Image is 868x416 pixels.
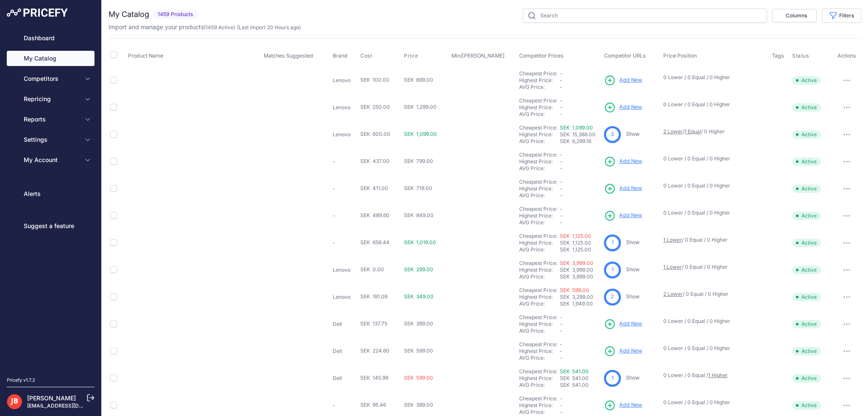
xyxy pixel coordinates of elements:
span: Active [792,239,821,247]
span: SEK 541.00 [560,375,589,381]
div: Highest Price: [519,375,560,382]
p: Dell [333,321,357,328]
span: Active [792,76,821,85]
span: 3 [611,130,614,138]
div: Highest Price: [519,402,560,409]
span: - [560,70,562,77]
span: SEK 489.60 [360,212,389,218]
span: Active [792,401,821,410]
span: SEK 719.00 [404,185,432,191]
a: 1 Higher [708,372,728,378]
span: Settings [24,135,79,144]
button: Price [404,52,420,59]
a: Suggest a feature [7,218,95,234]
span: SEK 299.00 [404,266,433,273]
span: Add New [619,212,642,220]
p: - [333,240,357,246]
a: Add New [604,345,642,357]
span: Active [792,374,821,383]
span: Status [792,52,809,59]
input: Search [523,8,767,23]
span: SEK 437.00 [360,158,389,164]
span: 1459 Products [153,10,198,19]
p: Import and manage your products [108,23,301,31]
p: / 0 Equal / 0 Higher [663,237,763,243]
div: AVG Price: [519,409,560,416]
span: SEK 349.00 [404,293,434,300]
a: Show [626,375,640,381]
span: Brand [333,52,348,59]
p: 0 Lower / 0 Equal / 0 Higher [663,399,763,406]
span: - [560,206,562,212]
span: Active [792,347,821,355]
span: Active [792,293,821,301]
div: AVG Price: [519,246,560,253]
span: Active [792,157,821,166]
a: Cheapest Price: [519,233,557,239]
div: Highest Price: [519,348,560,355]
span: - [560,219,562,226]
span: SEK 699.00 [404,77,433,83]
span: SEK 95.46 [360,402,386,408]
span: Price [404,52,418,59]
span: ( ) [204,24,235,30]
p: - [333,212,357,219]
div: SEK 3,999.00 [560,273,601,280]
a: SEK 1,125.00 [560,233,591,239]
p: Dell [333,348,357,355]
a: Add New [604,156,642,168]
a: Show [626,266,640,273]
span: Add New [619,347,642,355]
span: Active [792,266,821,274]
span: - [560,97,562,104]
span: Matches Suggested [264,52,313,59]
span: - [560,185,562,192]
a: [PERSON_NAME] [27,394,76,402]
span: SEK 600.00 [360,131,390,137]
span: Min/[PERSON_NAME] [451,52,505,59]
div: AVG Price: [519,84,560,91]
span: - [560,104,562,110]
span: Cost [360,52,372,59]
span: SEK 799.00 [404,158,433,164]
p: / 0 Equal / 0 Higher [663,264,763,270]
div: AVG Price: [519,111,560,118]
div: Highest Price: [519,104,560,111]
div: Highest Price: [519,77,560,84]
a: Cheapest Price: [519,314,557,320]
span: 2 [611,293,614,301]
p: Lenovo [333,131,357,138]
a: Cheapest Price: [519,206,557,212]
a: SEK 1,099.00 [560,124,593,131]
span: SEK 3,999.00 [560,267,593,273]
p: Lenovo [333,294,357,300]
a: 1 Lower [663,237,682,243]
div: Highest Price: [519,294,560,300]
span: SEK 1,125.00 [560,240,591,246]
button: Reports [7,112,95,127]
div: AVG Price: [519,355,560,361]
span: - [560,111,562,117]
span: Active [792,320,821,328]
a: 1 Lower [663,264,682,270]
div: SEK 1,949.00 [560,300,601,307]
span: SEK 658.44 [360,239,389,245]
a: 1 Equal [684,128,701,135]
a: Cheapest Price: [519,287,557,293]
a: Show [626,293,640,300]
p: 0 Lower / 0 Equal / 0 Higher [663,345,763,352]
p: Lenovo [333,77,357,84]
span: - [560,355,562,361]
div: AVG Price: [519,273,560,280]
div: Highest Price: [519,267,560,273]
a: Alerts [7,186,95,201]
span: Add New [619,320,642,328]
p: 0 Lower / 0 Equal / [663,372,763,379]
p: - [333,185,357,192]
a: Cheapest Price: [519,395,557,402]
div: SEK 6,299.16 [560,138,601,145]
a: My Catalog [7,51,95,66]
span: - [560,341,562,347]
span: Active [792,185,821,193]
span: (Last import 20 Hours ago) [237,24,301,30]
